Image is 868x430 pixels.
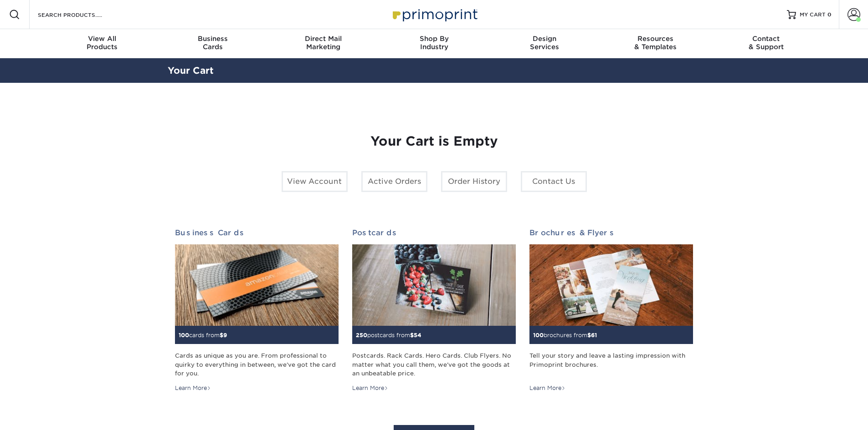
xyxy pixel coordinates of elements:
[220,332,223,339] span: $
[414,332,421,339] span: 54
[352,384,388,392] div: Learn More
[711,35,822,43] span: Contact
[157,29,268,58] a: BusinessCards
[489,35,600,43] span: Design
[600,35,711,43] span: Resources
[379,29,489,58] a: Shop ByIndustry
[223,332,227,339] span: 9
[179,332,227,339] small: cards from
[591,332,597,339] span: 61
[47,35,158,51] div: Products
[379,35,489,43] span: Shop By
[47,29,158,58] a: View AllProducts
[533,332,544,339] span: 100
[441,171,507,192] a: Order History
[168,65,214,76] a: Your Cart
[389,5,480,24] img: Primoprint
[600,35,711,51] div: & Templates
[175,228,339,392] a: Business Cards 100cards from$9 Cards as unique as you are. From professional to quirky to everyth...
[529,351,693,378] div: Tell your story and leave a lasting impression with Primoprint brochures.
[268,29,379,58] a: Direct MailMarketing
[800,11,826,19] span: MY CART
[533,332,597,339] small: brochures from
[268,35,379,51] div: Marketing
[175,134,693,149] h1: Your Cart is Empty
[268,35,379,43] span: Direct Mail
[361,171,427,192] a: Active Orders
[711,29,822,58] a: Contact& Support
[352,228,516,392] a: Postcards 250postcards from$54 Postcards. Rack Cards. Hero Cards. Club Flyers. No matter what you...
[529,228,693,237] h2: Brochures & Flyers
[489,35,600,51] div: Services
[489,29,600,58] a: DesignServices
[711,35,822,51] div: & Support
[175,384,211,392] div: Learn More
[529,384,565,392] div: Learn More
[600,29,711,58] a: Resources& Templates
[529,228,693,392] a: Brochures & Flyers 100brochures from$61 Tell your story and leave a lasting impression with Primo...
[521,171,587,192] a: Contact Us
[356,332,421,339] small: postcards from
[352,244,516,326] img: Postcards
[356,332,367,339] span: 250
[175,351,339,378] div: Cards as unique as you are. From professional to quirky to everything in between, we've got the c...
[587,332,591,339] span: $
[529,244,693,326] img: Brochures & Flyers
[282,171,348,192] a: View Account
[352,351,516,378] div: Postcards. Rack Cards. Hero Cards. Club Flyers. No matter what you call them, we've got the goods...
[827,11,832,18] span: 0
[37,9,126,20] input: SEARCH PRODUCTS.....
[410,332,414,339] span: $
[352,228,516,237] h2: Postcards
[179,332,189,339] span: 100
[379,35,489,51] div: Industry
[175,244,339,326] img: Business Cards
[175,228,339,237] h2: Business Cards
[47,35,158,43] span: View All
[157,35,268,51] div: Cards
[157,35,268,43] span: Business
